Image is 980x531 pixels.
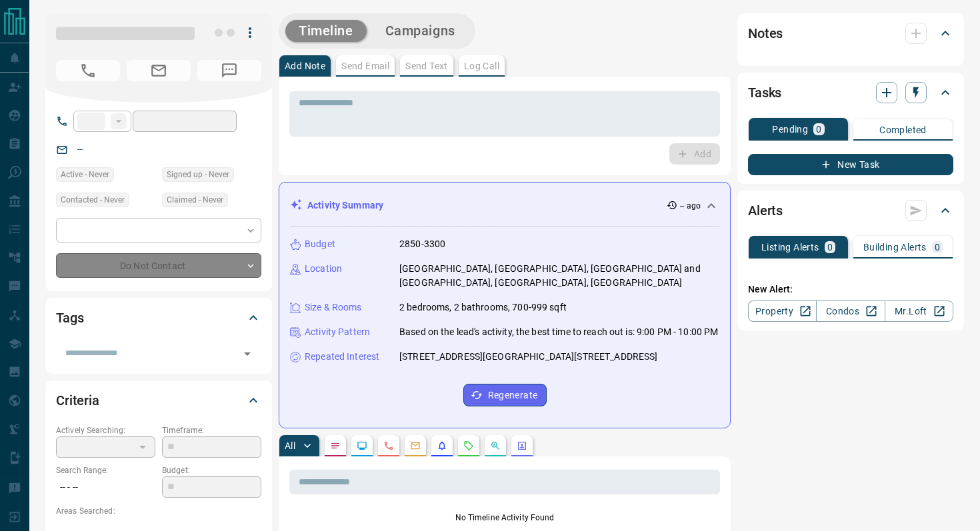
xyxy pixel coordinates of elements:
[162,464,261,476] p: Budget:
[748,200,783,221] h2: Alerts
[680,200,701,212] p: -- ago
[56,390,99,411] h2: Criteria
[285,61,325,71] p: Add Note
[748,77,953,109] div: Tasks
[330,440,341,451] svg: Notes
[517,440,527,451] svg: Agent Actions
[748,82,781,103] h2: Tasks
[56,307,83,328] h2: Tags
[61,168,109,181] span: Active - Never
[357,440,367,451] svg: Lead Browsing Activity
[761,243,819,252] p: Listing Alerts
[399,237,445,251] p: 2850-3300
[748,282,953,296] p: New Alert:
[748,17,953,49] div: Notes
[285,441,295,450] p: All
[167,168,229,181] span: Signed up - Never
[410,440,421,451] svg: Emails
[305,262,342,276] p: Location
[56,505,261,517] p: Areas Searched:
[307,199,383,213] p: Activity Summary
[463,440,474,451] svg: Requests
[197,60,261,81] span: No Number
[77,144,83,155] a: --
[162,424,261,436] p: Timeframe:
[61,193,125,207] span: Contacted - Never
[285,20,367,42] button: Timeline
[127,60,191,81] span: No Email
[56,424,155,436] p: Actively Searching:
[56,60,120,81] span: No Number
[490,440,501,451] svg: Opportunities
[885,300,953,322] a: Mr.Loft
[748,154,953,175] button: New Task
[56,302,261,334] div: Tags
[863,243,927,252] p: Building Alerts
[879,125,927,135] p: Completed
[437,440,447,451] svg: Listing Alerts
[290,193,719,218] div: Activity Summary-- ago
[748,23,783,44] h2: Notes
[748,300,817,322] a: Property
[305,350,379,364] p: Repeated Interest
[383,440,394,451] svg: Calls
[463,384,547,406] button: Regenerate
[372,20,469,42] button: Campaigns
[399,350,657,364] p: [STREET_ADDRESS][GEOGRAPHIC_DATA][STREET_ADDRESS]
[816,300,885,322] a: Condos
[56,464,155,476] p: Search Range:
[399,325,718,339] p: Based on the lead's activity, the best time to reach out is: 9:00 PM - 10:00 PM
[827,243,833,252] p: 0
[399,300,567,314] p: 2 bedrooms, 2 bathrooms, 700-999 sqft
[305,237,335,251] p: Budget
[772,125,808,134] p: Pending
[748,195,953,227] div: Alerts
[935,243,940,252] p: 0
[238,344,257,363] button: Open
[305,325,370,339] p: Activity Pattern
[305,300,362,314] p: Size & Rooms
[56,384,261,416] div: Criteria
[56,253,261,278] div: Do Not Contact
[56,476,155,498] p: -- - --
[289,512,720,524] p: No Timeline Activity Found
[816,125,821,134] p: 0
[399,262,719,290] p: [GEOGRAPHIC_DATA], [GEOGRAPHIC_DATA], [GEOGRAPHIC_DATA] and [GEOGRAPHIC_DATA], [GEOGRAPHIC_DATA],...
[167,193,223,207] span: Claimed - Never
